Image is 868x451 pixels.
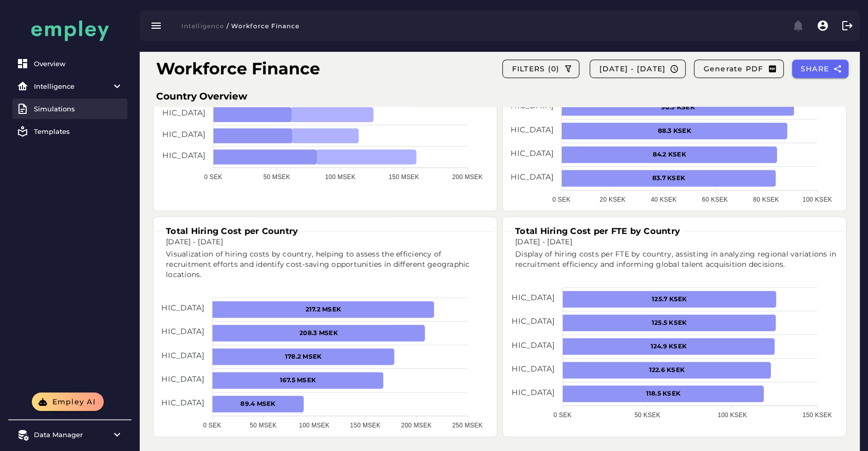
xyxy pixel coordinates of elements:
[452,173,482,181] tspan: 200 MSEK
[511,225,684,237] h3: Total Hiring Cost per FTE by Country
[118,150,205,160] tspan: [GEOGRAPHIC_DATA]
[466,172,554,182] tspan: [GEOGRAPHIC_DATA]
[226,22,299,30] span: / Workforce Finance
[634,411,660,419] tspan: 50 KSEK
[718,411,747,419] tspan: 100 KSEK
[117,326,204,336] tspan: [GEOGRAPHIC_DATA]
[117,398,204,407] tspan: [GEOGRAPHIC_DATA]
[452,422,482,429] tspan: 250 MSEK
[299,422,329,429] tspan: 100 MSEK
[467,387,555,397] tspan: [GEOGRAPHIC_DATA]
[467,316,555,326] tspan: [GEOGRAPHIC_DATA]
[509,243,844,276] div: Display of hiring costs per FTE by country, assisting in analyzing regional variations in recruit...
[117,374,204,383] tspan: [GEOGRAPHIC_DATA]
[467,292,555,302] tspan: [GEOGRAPHIC_DATA]
[590,60,686,78] button: [DATE] - [DATE]
[162,225,302,237] h3: Total Hiring Cost per Country
[599,196,625,203] tspan: 20 KSEK
[117,303,204,312] tspan: [GEOGRAPHIC_DATA]
[802,411,832,419] tspan: 150 KSEK
[175,18,224,33] button: Intelligence
[703,64,763,73] span: Generate PDF
[118,129,205,139] tspan: [GEOGRAPHIC_DATA]
[694,60,783,78] button: Generate PDF
[34,82,106,90] div: Intelligence
[117,350,204,360] tspan: [GEOGRAPHIC_DATA]
[156,89,843,104] h3: Country Overview
[160,243,495,286] div: Visualization of hiring costs by country, helping to assess the efficiency of recruitment efforts...
[12,53,127,74] a: Overview
[598,64,666,73] span: [DATE] - [DATE]
[224,18,306,33] button: / Workforce Finance
[34,60,123,68] div: Overview
[389,173,419,181] tspan: 150 MSEK
[552,196,570,203] tspan: 0 SEK
[12,121,127,142] a: Templates
[466,148,554,158] tspan: [GEOGRAPHIC_DATA]
[156,56,320,81] h1: Workforce Finance
[203,422,221,429] tspan: 0 SEK
[34,105,123,113] div: Simulations
[511,64,559,73] span: FILTERS (0)
[802,196,832,203] tspan: 100 KSEK
[466,124,554,134] tspan: [GEOGRAPHIC_DATA]
[12,99,127,119] a: Simulations
[792,60,849,78] button: SHARE
[34,127,123,135] div: Templates
[325,173,355,181] tspan: 100 MSEK
[263,173,290,181] tspan: 50 MSEK
[250,422,276,429] tspan: 50 MSEK
[466,101,554,110] tspan: [GEOGRAPHIC_DATA]
[204,173,222,181] tspan: 0 SEK
[34,430,106,439] div: Data Manager
[32,393,104,411] button: Empley AI
[350,422,381,429] tspan: 150 MSEK
[651,196,676,203] tspan: 40 KSEK
[467,340,555,349] tspan: [GEOGRAPHIC_DATA]
[554,411,572,419] tspan: 0 SEK
[753,196,779,203] tspan: 80 KSEK
[800,64,829,73] span: SHARE
[467,364,555,374] tspan: [GEOGRAPHIC_DATA]
[118,108,205,117] tspan: [GEOGRAPHIC_DATA]
[181,22,224,30] span: Intelligence
[502,60,579,78] button: FILTERS (0)
[401,422,431,429] tspan: 200 MSEK
[51,397,96,406] span: Empley AI
[702,196,728,203] tspan: 60 KSEK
